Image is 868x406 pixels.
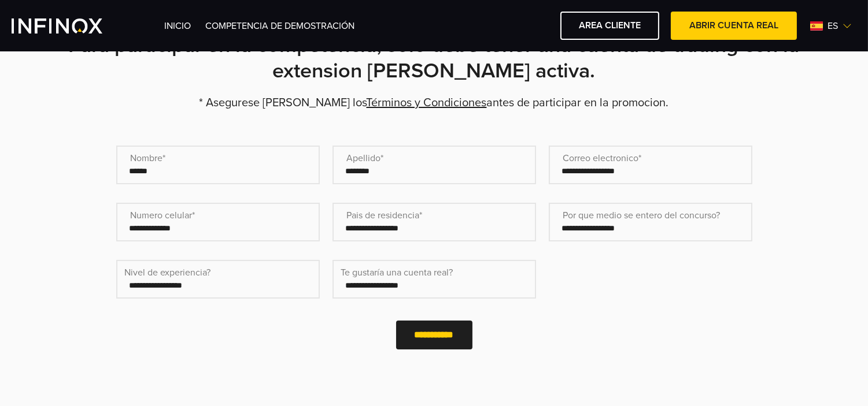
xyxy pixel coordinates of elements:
[69,33,800,83] strong: Para participar en la competencia, solo debe tener una cuenta de trading con la extension [PERSON...
[164,20,191,32] a: INICIO
[560,12,659,40] a: AREA CLIENTE
[29,95,839,111] p: * Asegurese [PERSON_NAME] los antes de participar en la promocion.
[671,12,797,40] a: ABRIR CUENTA REAL
[205,20,354,32] a: Competencia de Demostración
[367,96,487,110] a: Términos y Condiciones
[823,19,843,33] span: es
[12,18,130,33] a: INFINOX Vite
